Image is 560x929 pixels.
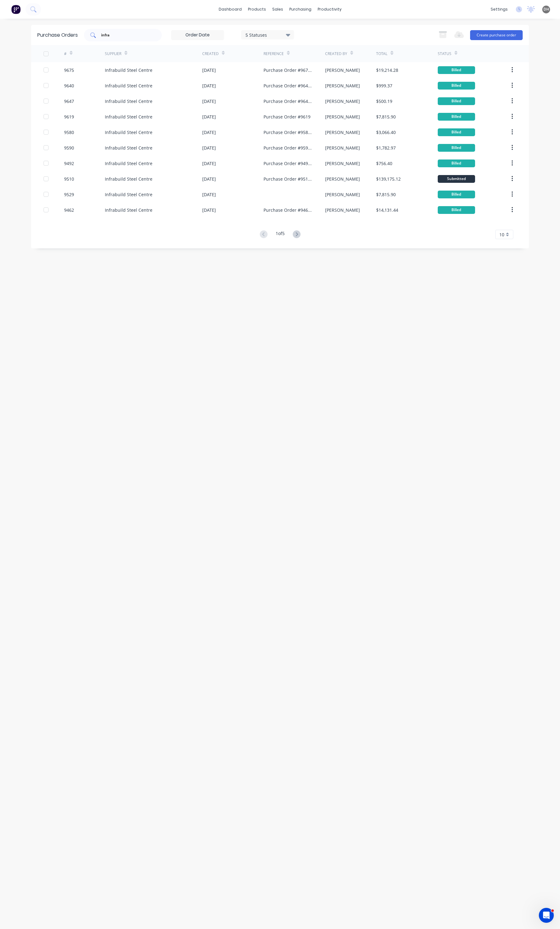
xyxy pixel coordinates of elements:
input: Search purchase orders... [100,32,152,38]
div: purchasing [286,5,315,14]
div: Purchase Order #9619 [264,113,310,120]
div: # [64,51,67,57]
div: $19,214.28 [376,67,398,73]
div: 5 Statuses [245,31,290,38]
div: [PERSON_NAME] [325,67,360,73]
div: Infrabuild Steel Centre [105,145,152,151]
div: 9462 [64,207,74,213]
div: [DATE] [202,176,216,182]
div: [DATE] [202,191,216,198]
div: [DATE] [202,129,216,136]
div: Billed [438,191,475,198]
div: 9675 [64,67,74,73]
div: $3,066.40 [376,129,396,136]
img: Factory [11,5,21,14]
span: DH [544,7,549,12]
div: 9529 [64,191,74,198]
div: Total [376,51,387,57]
div: 1 of 5 [276,230,285,239]
div: products [245,5,269,14]
div: Purchase Order #9462 - Infrabuild Steel Centre [264,207,312,213]
div: sales [269,5,286,14]
div: [DATE] [202,82,216,89]
div: Billed [438,206,475,214]
div: Purchase Order #9580 - Infrabuild Steel Centre [264,129,312,136]
div: Purchase Order #9590 - Infrabuild Steel Centre [264,145,312,151]
input: Order Date [171,30,224,40]
div: $7,815.90 [376,113,396,120]
div: Purchase Order #9640 - Infrabuild Steel Centre [264,82,312,89]
div: [PERSON_NAME] [325,129,360,136]
div: $500.19 [376,98,392,104]
div: Purchase Order #9647 - Infrabuild Steel Centre [264,98,312,104]
div: [PERSON_NAME] [325,113,360,120]
div: [DATE] [202,160,216,167]
div: $14,131.44 [376,207,398,213]
div: Created [202,51,219,57]
div: settings [488,5,511,14]
div: Infrabuild Steel Centre [105,129,152,136]
div: Reference [264,51,284,57]
div: 9619 [64,113,74,120]
div: Purchase Order #9492 - Infrabuild Steel Centre [264,160,312,167]
div: Infrabuild Steel Centre [105,160,152,167]
div: [DATE] [202,67,216,73]
div: Purchase Order #9675 - Infrabuild Steel Centre [264,67,312,73]
div: Billed [438,82,475,90]
div: Infrabuild Steel Centre [105,207,152,213]
div: Billed [438,144,475,152]
div: $1,782.97 [376,145,396,151]
div: 9640 [64,82,74,89]
div: Status [438,51,451,57]
div: Billed [438,97,475,105]
div: Billed [438,128,475,136]
div: [PERSON_NAME] [325,191,360,198]
div: [DATE] [202,98,216,104]
div: [PERSON_NAME] [325,176,360,182]
div: 9647 [64,98,74,104]
div: 9590 [64,145,74,151]
div: Billed [438,159,475,167]
div: Supplier [105,51,121,57]
div: 9510 [64,176,74,182]
div: Infrabuild Steel Centre [105,113,152,120]
div: 9580 [64,129,74,136]
button: Create purchase order [470,30,523,40]
div: Billed [438,113,475,121]
div: [DATE] [202,113,216,120]
iframe: Intercom live chat [539,908,554,923]
div: Billed [438,66,475,74]
div: Infrabuild Steel Centre [105,176,152,182]
div: [PERSON_NAME] [325,160,360,167]
div: Purchase Orders [37,31,78,39]
a: dashboard [216,5,245,14]
div: Infrabuild Steel Centre [105,98,152,104]
div: [DATE] [202,145,216,151]
div: Infrabuild Steel Centre [105,67,152,73]
span: 10 [499,231,504,238]
div: productivity [315,5,345,14]
div: Infrabuild Steel Centre [105,82,152,89]
div: $999.37 [376,82,392,89]
div: Submitted [438,175,475,183]
div: $7,815.90 [376,191,396,198]
div: [PERSON_NAME] [325,98,360,104]
div: $139,175.12 [376,176,401,182]
div: 9492 [64,160,74,167]
div: Purchase Order #9510 - Infrabuild Steel Centre [264,176,312,182]
div: $756.40 [376,160,392,167]
div: [PERSON_NAME] [325,82,360,89]
div: [PERSON_NAME] [325,207,360,213]
div: Created By [325,51,347,57]
div: [DATE] [202,207,216,213]
div: [PERSON_NAME] [325,145,360,151]
div: Infrabuild Steel Centre [105,191,152,198]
